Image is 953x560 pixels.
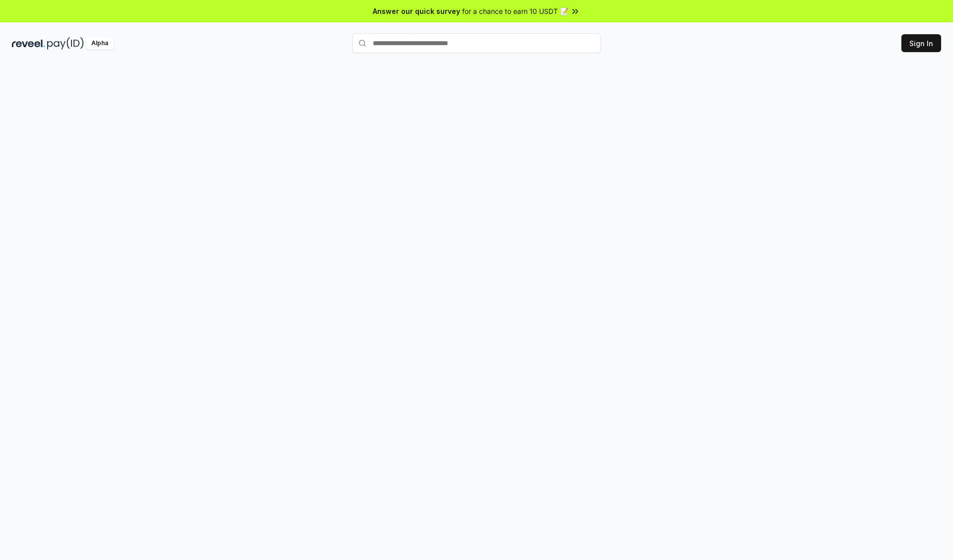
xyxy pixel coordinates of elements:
img: reveel_dark [12,37,45,50]
span: for a chance to earn 10 USDT 📝 [462,6,568,16]
button: Sign In [901,34,941,52]
span: Answer our quick survey [373,6,460,16]
div: Alpha [86,37,114,50]
img: pay_id [47,37,84,50]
